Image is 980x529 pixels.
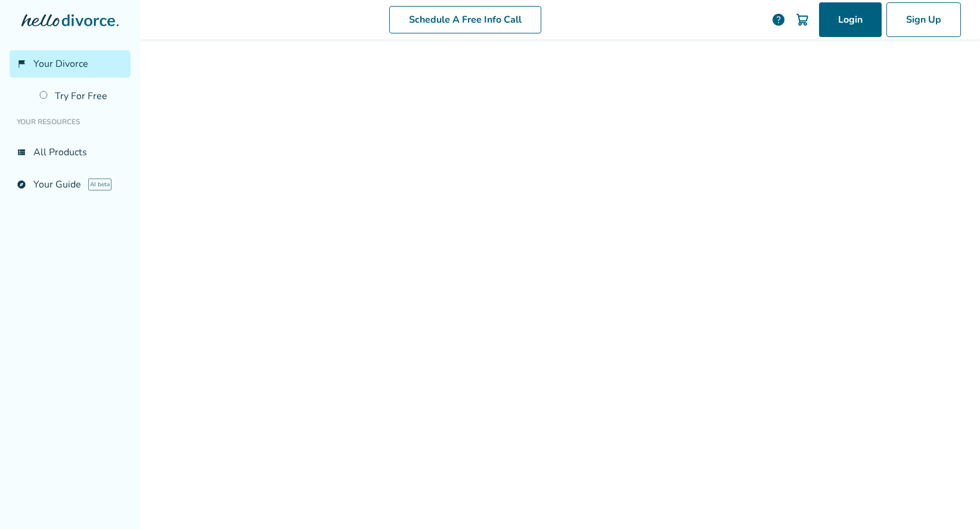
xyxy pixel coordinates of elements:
a: Sign Up [886,2,961,37]
a: exploreYour GuideAI beta [10,171,131,198]
li: Your Resources [10,110,131,134]
a: view_listAll Products [10,139,131,166]
span: explore [17,180,26,189]
span: Your Divorce [33,57,88,70]
a: Login [819,2,882,37]
a: Try For Free [32,82,131,110]
a: help [771,13,786,27]
span: flag_2 [17,59,26,69]
a: Schedule A Free Info Call [389,6,541,33]
span: view_list [17,147,26,157]
img: Cart [795,13,810,27]
a: flag_2Your Divorce [10,50,131,78]
span: AI beta [88,179,111,190]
